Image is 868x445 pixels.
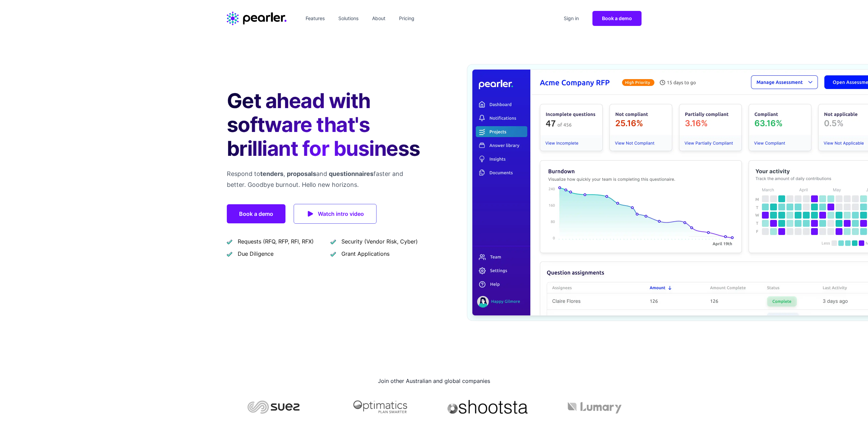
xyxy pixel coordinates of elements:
span: questionnaires [329,170,373,177]
span: Book a demo [602,15,632,21]
a: Watch intro video [294,204,377,224]
span: tenders [260,170,283,177]
span: Security (Vendor Risk, Cyber) [341,237,418,246]
a: Pricing [396,13,417,24]
span: Grant Applications [341,250,389,258]
a: Book a demo [227,204,285,223]
img: checkmark [227,251,232,257]
p: Respond to , and faster and better. Goodbye burnout. Hello new horizons. [227,168,423,190]
img: checkmark [330,251,336,257]
img: Optimatics [334,400,427,414]
img: Shootsta [441,400,534,414]
span: proposals [287,170,316,177]
span: Requests (RFQ, RFP, RFI, RFX) [238,237,314,246]
a: Features [303,13,327,24]
a: Home [227,12,286,25]
img: checkmark [330,239,336,244]
a: About [369,13,388,24]
a: Book a demo [592,11,642,26]
span: Watch intro video [318,209,364,219]
img: Lumary [548,400,642,414]
img: Suez [227,400,320,414]
a: Solutions [336,13,361,24]
span: Due Diligence [238,250,274,258]
a: Sign in [561,13,582,24]
h2: Join other Australian and global companies [227,375,642,386]
h1: Get ahead with software that's brilliant for business [227,89,423,160]
img: checkmark [227,239,232,244]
